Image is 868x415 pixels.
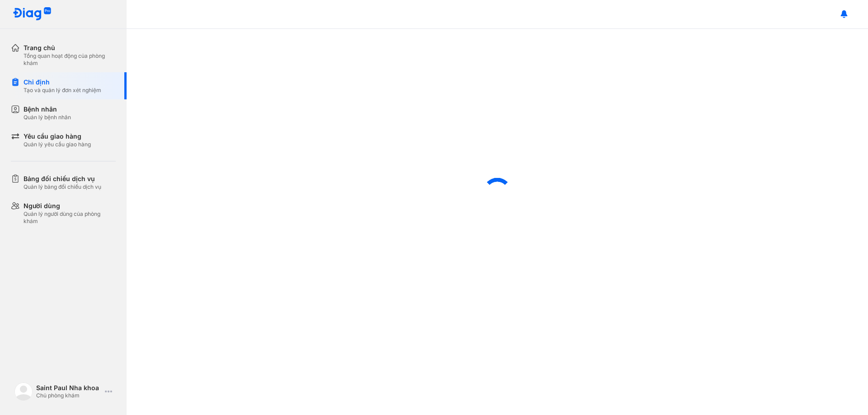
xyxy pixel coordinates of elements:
[24,43,116,52] div: Trang chủ
[24,114,71,121] div: Quản lý bệnh nhân
[24,210,116,225] div: Quản lý người dùng của phòng khám
[13,7,52,21] img: logo
[24,105,71,114] div: Bệnh nhân
[24,52,116,67] div: Tổng quan hoạt động của phòng khám
[24,132,91,141] div: Yêu cầu giao hàng
[24,78,101,87] div: Chỉ định
[24,141,91,148] div: Quản lý yêu cầu giao hàng
[24,87,101,94] div: Tạo và quản lý đơn xét nghiệm
[24,183,101,191] div: Quản lý bảng đối chiếu dịch vụ
[24,201,116,210] div: Người dùng
[36,384,101,392] div: Saint Paul Nha khoa
[24,174,101,183] div: Bảng đối chiếu dịch vụ
[14,382,33,401] img: logo
[36,392,101,399] div: Chủ phòng khám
